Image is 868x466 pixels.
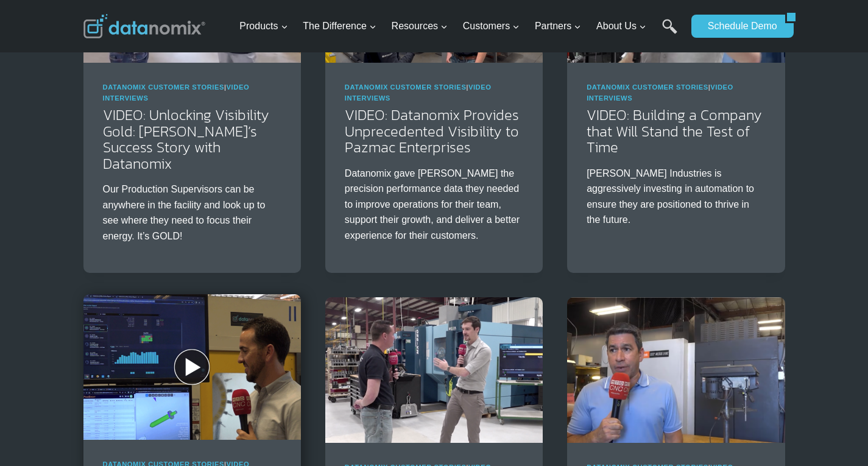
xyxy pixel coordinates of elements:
a: VIDEO: Datanomix Provides Unprecedented Visibility to Pazmac Enterprises [345,104,519,158]
img: Datanomix [83,14,205,38]
a: Datanomix Customer Stories [587,83,708,91]
a: Schedule Demo [691,15,785,38]
a: Video Interviews [103,83,250,102]
img: VIDEO: Finding the Best Machine Monitoring Solution [325,297,543,442]
a: Video Interviews [345,83,492,102]
span: Products [239,18,288,34]
nav: Primary Navigation [235,7,685,46]
span: About Us [596,18,646,34]
span: Partners [535,18,581,34]
a: Video Interviews [587,83,733,102]
a: Datanomix Customer Stories [345,83,467,91]
p: [PERSON_NAME] Industries is aggressively investing in automation to ensure they are positioned to... [587,166,765,228]
a: VIDEO: Building a Company that Will Stand the Test of Time [587,104,762,158]
span: Customers [463,18,520,34]
p: Datanomix gave [PERSON_NAME] the precision performance data they needed to improve operations for... [345,166,523,244]
iframe: Popup CTA [6,216,195,460]
a: VIDEO: Unlocking Visibility Gold: [PERSON_NAME]’s Success Story with Datanomix [103,104,269,174]
a: Datanomix Customer Stories [103,83,225,91]
p: Our Production Supervisors can be anywhere in the facility and look up to see where they need to ... [103,182,281,244]
span: | [103,83,250,102]
span: The Difference [303,18,376,34]
a: Search [662,19,677,46]
img: Ricaurte Precision [567,297,785,442]
span: | [587,83,733,102]
span: Resources [392,18,448,34]
span: | [345,83,492,102]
